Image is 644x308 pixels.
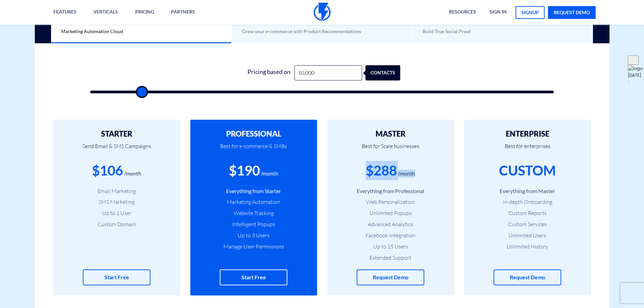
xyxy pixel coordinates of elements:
b: AI [262,19,267,25]
li: Unlimited Users [474,232,581,239]
span: Marketing Automation Cloud [61,28,123,34]
li: Extended Support [337,254,444,262]
li: Everything from Professional [337,187,444,195]
span: Build True Social Proof [423,28,471,34]
li: Marketing Automation [200,198,307,206]
li: In-depth Onboarding [474,198,581,206]
div: $288 [366,161,397,180]
a: signup [516,6,545,19]
li: Up to 3 Users [200,232,307,239]
b: Core [81,19,95,25]
div: /month [261,170,278,177]
div: CUSTOM [499,161,556,180]
h2: MASTER [337,130,444,138]
a: request demo [548,6,596,19]
li: Email Marketing [64,187,170,195]
li: Up to 1 User [64,209,170,217]
h2: STARTER [64,130,170,138]
p: Best for e-commerce & SMBs [200,138,307,161]
li: Website Tracking [200,209,307,217]
div: /month [124,170,141,177]
li: Unlimited Popups [337,209,444,217]
li: Unlimited History [474,243,581,251]
li: Custom Services [474,220,581,228]
p: Best for enterprises [474,138,581,161]
div: $106 [92,161,123,180]
li: Web Personalization [337,198,444,206]
div: contacts [375,65,409,80]
h2: PROFESSIONAL [200,130,307,138]
li: Everything from Starter [200,187,307,195]
li: SMS Marketing [64,198,170,206]
li: Manage User Permissions [200,243,307,251]
li: Everything from Master [474,187,581,195]
a: Request Demo [494,269,561,285]
li: Facebook Integration [337,232,444,239]
a: Request Demo [357,269,424,285]
div: /month [398,170,415,177]
h2: ENTERPRISE [474,130,581,138]
li: Up to 15 Users [337,243,444,251]
li: Intelligent Popups [200,220,307,228]
p: Send Email & SMS Campaigns [64,138,170,161]
li: Advanced Analytics [337,220,444,228]
img: logo [628,65,643,72]
a: Start Free [83,269,150,285]
div: [DATE] [628,72,644,79]
b: REVIEWS [442,19,466,25]
p: Best for Scale businesses [337,138,444,161]
a: Start Free [220,269,287,285]
div: $190 [229,161,260,180]
li: Custom Domain [64,220,170,228]
li: Custom Reports [474,209,581,217]
div: Pricing based on [244,65,294,80]
span: Grow your e-commerce with Product Recommendations [242,28,361,34]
